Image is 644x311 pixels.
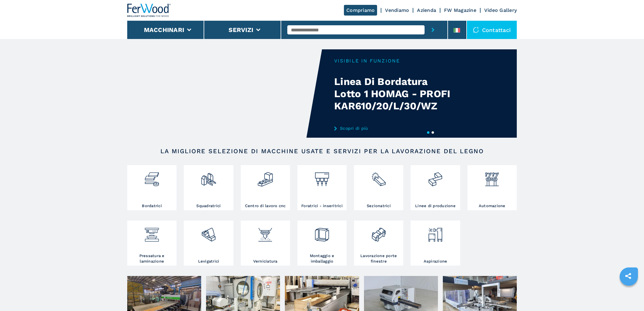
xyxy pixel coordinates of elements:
img: verniciatura_1.png [257,222,273,243]
a: Lavorazione porte finestre [354,221,403,266]
a: Scopri di più [334,126,453,131]
a: sharethis [621,268,636,284]
img: pressa-strettoia.png [144,222,160,243]
img: Contattaci [473,27,479,33]
img: montaggio_imballaggio_2.png [314,222,330,243]
a: Levigatrici [184,221,233,266]
img: squadratrici_2.png [201,167,217,187]
h3: Pressatura e laminazione [129,253,175,264]
h3: Foratrici - inseritrici [301,203,343,209]
img: bordatrici_1.png [144,167,160,187]
img: aspirazione_1.png [427,222,443,243]
img: automazione.png [484,167,500,187]
a: Sezionatrici [354,165,403,210]
button: Servizi [229,26,253,34]
a: Compriamo [344,5,377,16]
button: 1 [427,131,429,134]
a: Bordatrici [127,165,177,210]
a: Aspirazione [411,221,460,266]
h3: Automazione [479,203,506,209]
h3: Verniciatura [253,259,278,264]
h2: LA MIGLIORE SELEZIONE DI MACCHINE USATE E SERVIZI PER LA LAVORAZIONE DEL LEGNO [147,147,497,155]
a: Vendiamo [385,7,409,13]
img: Ferwood [127,4,171,17]
h3: Centro di lavoro cnc [245,203,286,209]
h3: Montaggio e imballaggio [299,253,345,264]
video: Your browser does not support the video tag. [127,49,322,138]
h3: Aspirazione [424,259,447,264]
img: centro_di_lavoro_cnc_2.png [257,167,273,187]
img: linee_di_produzione_2.png [427,167,443,187]
a: Foratrici - inseritrici [297,165,347,210]
a: Montaggio e imballaggio [297,221,347,266]
h3: Linee di produzione [415,203,456,209]
img: lavorazione_porte_finestre_2.png [371,222,387,243]
img: foratrici_inseritrici_2.png [314,167,330,187]
h3: Squadratrici [196,203,221,209]
a: Azienda [417,7,436,13]
h3: Levigatrici [198,259,219,264]
a: Centro di lavoro cnc [241,165,290,210]
button: Macchinari [144,26,184,34]
h3: Bordatrici [142,203,162,209]
a: Linee di produzione [411,165,460,210]
a: Video Gallery [484,7,517,13]
img: sezionatrici_2.png [371,167,387,187]
h3: Lavorazione porte finestre [355,253,402,264]
a: Pressatura e laminazione [127,221,177,266]
div: Contattaci [467,21,517,39]
button: 2 [432,131,434,134]
a: Automazione [467,165,517,210]
img: levigatrici_2.png [201,222,217,243]
a: Squadratrici [184,165,233,210]
a: FW Magazine [444,7,476,13]
button: submit-button [425,21,441,39]
a: Verniciatura [241,221,290,266]
h3: Sezionatrici [367,203,391,209]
